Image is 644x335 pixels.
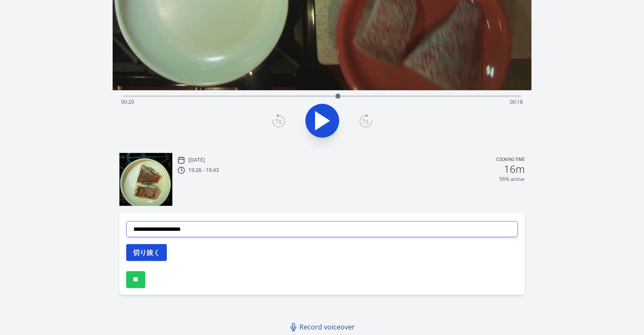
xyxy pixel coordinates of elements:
p: 56% active [499,176,525,183]
button: 切り抜く [126,244,167,261]
span: Record voiceover [299,322,355,332]
img: 251012232724_thumb.jpeg [119,153,172,206]
h2: 16m [504,164,525,174]
span: 00:20 [121,98,134,105]
p: [DATE] [188,157,205,163]
p: Cooking time [496,156,525,164]
p: 19:26 - 19:43 [188,167,219,174]
span: 00:18 [510,98,523,105]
